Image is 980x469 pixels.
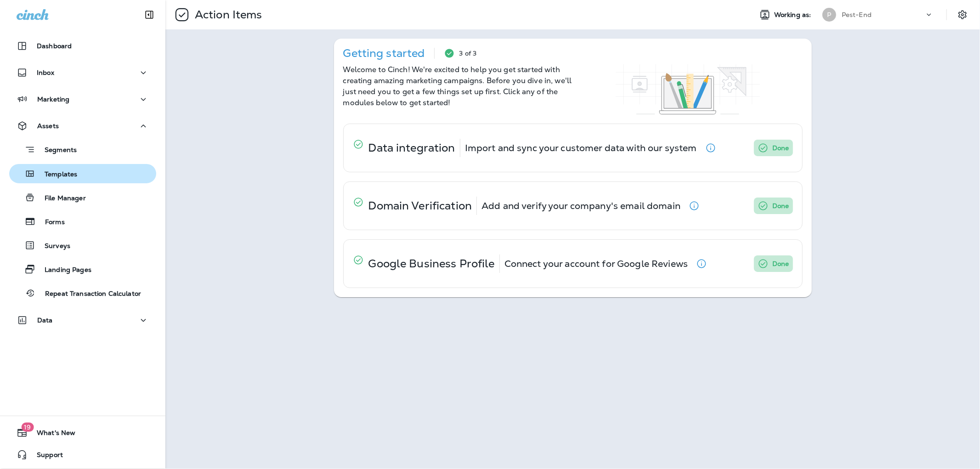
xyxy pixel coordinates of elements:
[9,424,156,442] button: 19What's New
[772,142,789,153] p: Done
[35,266,91,275] p: Landing Pages
[9,63,156,82] button: Inbox
[35,242,70,251] p: Surveys
[21,423,34,432] span: 19
[9,446,156,464] button: Support
[459,50,477,57] p: 3 of 3
[28,429,75,440] span: What's New
[9,311,156,329] button: Data
[772,200,789,211] p: Done
[36,218,65,227] p: Forms
[954,6,971,23] button: Settings
[36,290,141,299] p: Repeat Transaction Calculator
[368,260,495,267] p: Google Business Profile
[482,202,680,209] p: Add and verify your company's email domain
[9,117,156,135] button: Assets
[822,8,836,22] div: P
[9,37,156,55] button: Dashboard
[9,140,156,159] button: Segments
[191,8,262,22] p: Action Items
[9,90,156,108] button: Marketing
[842,11,872,18] p: Pest-End
[368,202,472,209] p: Domain Verification
[9,164,156,183] button: Templates
[37,122,59,130] p: Assets
[28,451,63,462] span: Support
[35,146,77,155] p: Segments
[9,188,156,207] button: File Manager
[9,236,156,255] button: Surveys
[465,144,697,152] p: Import and sync your customer data with our system
[37,42,72,50] p: Dashboard
[9,283,156,303] button: Repeat Transaction Calculator
[343,64,573,108] p: Welcome to Cinch! We're excited to help you get started with creating amazing marketing campaigns...
[343,50,425,57] p: Getting started
[37,96,69,103] p: Marketing
[774,11,813,19] span: Working as:
[37,316,53,324] p: Data
[35,194,86,203] p: File Manager
[504,260,688,267] p: Connect your account for Google Reviews
[136,6,162,24] button: Collapse Sidebar
[37,69,54,76] p: Inbox
[9,260,156,279] button: Landing Pages
[9,212,156,231] button: Forms
[368,144,455,152] p: Data integration
[35,170,77,179] p: Templates
[772,258,789,269] p: Done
